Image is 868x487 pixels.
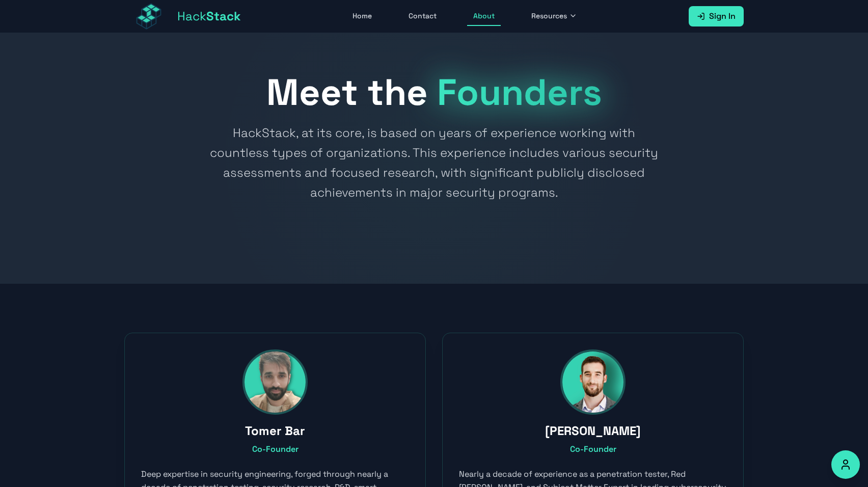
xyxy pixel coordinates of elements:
[177,8,241,24] span: Hack
[562,351,623,413] img: Nafthali Elazar
[141,423,409,439] h3: Tomer Bar
[124,74,744,111] h1: Meet the
[245,351,306,413] img: Tomer Bar
[346,7,378,26] a: Home
[531,11,567,21] span: Resources
[689,6,744,26] a: Sign In
[459,443,727,455] p: Co-Founder
[459,423,727,439] h3: [PERSON_NAME]
[831,450,860,479] button: Accessibility Options
[402,7,443,26] a: Contact
[141,443,409,455] p: Co-Founder
[206,8,241,24] span: Stack
[467,7,501,26] a: About
[525,7,583,26] button: Resources
[437,69,602,116] span: Founders
[709,10,736,22] span: Sign In
[206,123,662,202] h2: HackStack, at its core, is based on years of experience working with countless types of organizat...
